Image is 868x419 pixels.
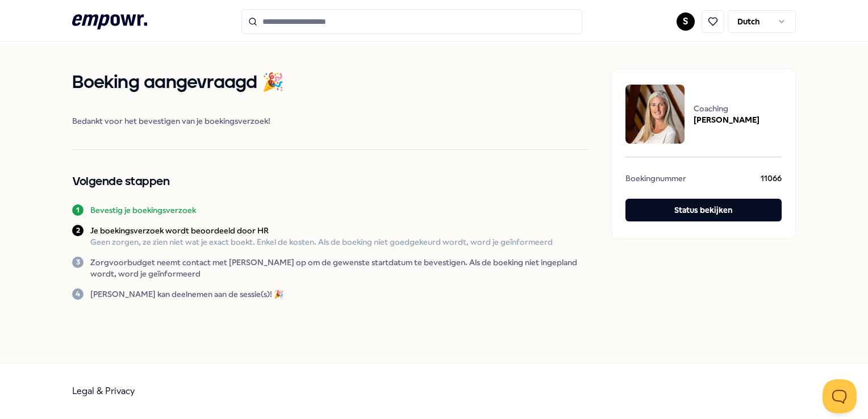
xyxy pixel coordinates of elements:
[90,257,588,279] p: Zorgvoorbudget neemt contact met [PERSON_NAME] op om de gewenste startdatum te bevestigen. Als de...
[625,199,782,221] button: Status bekijken
[72,204,84,216] div: 1
[72,173,588,191] h2: Volgende stappen
[823,379,857,413] iframe: Help Scout Beacon - Open
[72,257,84,268] div: 3
[90,236,553,248] p: Geen zorgen, ze zien niet wat je exact boekt. Enkel de kosten. Als de boeking niet goedgekeurd wo...
[72,288,84,300] div: 4
[625,173,686,187] span: Boekingnummer
[625,199,782,225] a: Status bekijken
[241,9,582,34] input: Search for products, categories or subcategories
[72,386,135,396] a: Legal & Privacy
[761,173,782,187] span: 11066
[90,225,553,236] p: Je boekingsverzoek wordt beoordeeld door HR
[694,103,759,114] span: Coaching
[677,12,695,31] button: S
[90,204,196,216] p: Bevestig je boekingsverzoek
[694,114,759,125] span: [PERSON_NAME]
[72,225,84,236] div: 2
[625,85,685,144] img: package image
[72,69,588,97] h1: Boeking aangevraagd 🎉
[72,115,588,127] span: Bedankt voor het bevestigen van je boekingsverzoek!
[90,288,283,300] p: [PERSON_NAME] kan deelnemen aan de sessie(s)! 🎉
